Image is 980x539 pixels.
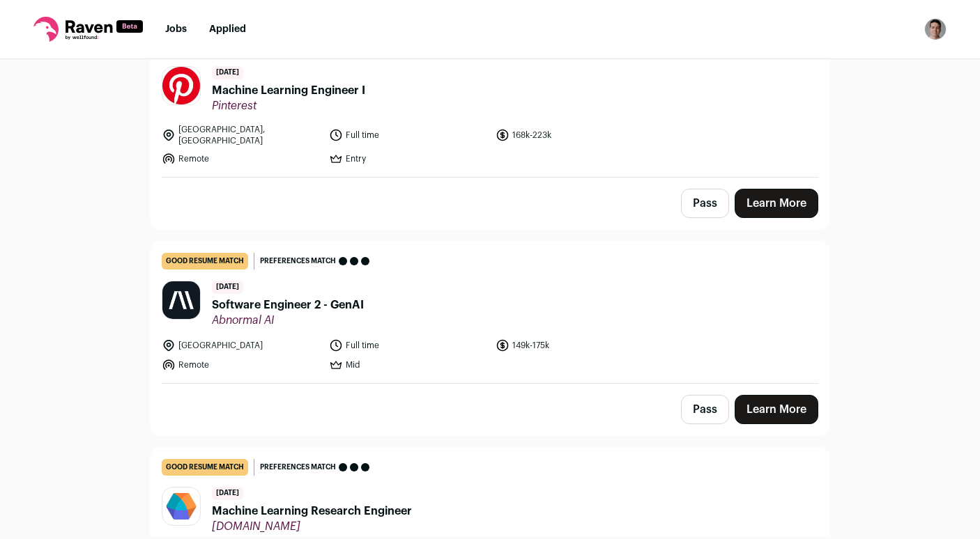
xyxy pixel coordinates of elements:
[260,254,336,268] span: Preferences match
[165,24,187,34] a: Jobs
[212,297,364,313] span: Software Engineer 2 - GenAI
[735,189,818,218] a: Learn More
[329,338,488,352] li: Full time
[212,520,412,533] span: [DOMAIN_NAME]
[162,281,200,319] img: 0f1a2a9aff5192630dffd544b3ea169ecce73d2c13ecc6b4afa04661d59fa950.jpg
[329,358,488,372] li: Mid
[329,124,488,146] li: Full time
[212,487,243,500] span: [DATE]
[260,460,336,474] span: Preferences match
[212,503,412,520] span: Machine Learning Research Engineer
[212,281,243,294] span: [DATE]
[162,253,248,269] div: good resume match
[496,338,654,352] li: 149k-175k
[151,27,829,177] a: great resume match Preferences match [DATE] Machine Learning Engineer I Pinterest [GEOGRAPHIC_DAT...
[924,18,947,40] button: Open dropdown
[162,358,321,372] li: Remote
[212,82,365,99] span: Machine Learning Engineer I
[212,313,364,327] span: Abnormal AI
[162,67,200,104] img: e56e2fca2fd10c47413caba720555eb407866dce27671369e47ffc29eece9aef.jpg
[681,189,729,218] button: Pass
[496,124,654,146] li: 168k-223k
[924,18,947,40] img: 12239290-medium_jpg
[681,395,729,424] button: Pass
[212,66,243,79] span: [DATE]
[212,99,365,113] span: Pinterest
[162,487,200,525] img: 2ef543c7e6b18ee90a7c14fc8cff9d611aa977e29013664396d33d7d8000d726.png
[162,124,321,146] li: [GEOGRAPHIC_DATA], [GEOGRAPHIC_DATA]
[151,242,829,383] a: good resume match Preferences match [DATE] Software Engineer 2 - GenAI Abnormal AI [GEOGRAPHIC_DA...
[735,395,818,424] a: Learn More
[162,459,248,476] div: good resume match
[329,152,488,166] li: Entry
[162,338,321,352] li: [GEOGRAPHIC_DATA]
[162,152,321,166] li: Remote
[209,24,246,34] a: Applied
